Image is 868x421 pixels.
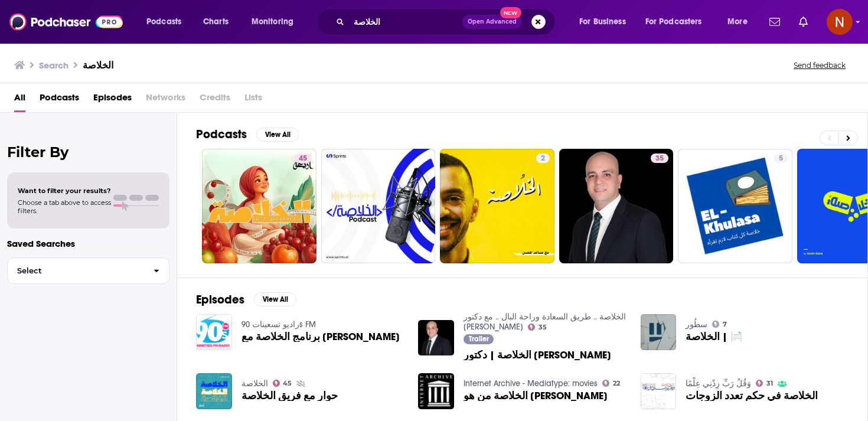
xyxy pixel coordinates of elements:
[766,381,773,386] span: 31
[794,12,812,32] a: Show notifications dropdown
[462,15,522,29] button: Open AdvancedNew
[8,267,144,275] span: Select
[196,127,247,142] h2: Podcasts
[196,127,299,142] a: PodcastsView All
[196,292,296,307] a: EpisodesView All
[195,12,236,31] a: Charts
[469,335,489,342] span: Trailer
[196,292,244,307] h2: Episodes
[7,257,169,284] button: Select
[541,153,545,165] span: 2
[686,332,743,342] a: الخلاصة | 📄
[138,12,197,31] button: open menu
[464,350,611,360] span: الخلاصة | دكتور [PERSON_NAME]
[539,325,547,330] span: 35
[559,149,674,263] a: 35
[196,373,232,409] img: حوار مع فريق الخلاصة
[39,60,68,71] h3: Search
[638,12,719,31] button: open menu
[349,12,462,31] input: Search podcasts, credits, & more...
[242,332,400,342] span: برنامج الخلاصة مع [PERSON_NAME]
[418,373,454,409] img: الخلاصة من هو علي كيالي
[719,12,762,31] button: open menu
[827,9,853,35] img: User Profile
[7,143,169,161] h2: Filter By
[500,7,521,18] span: New
[93,88,132,112] a: Episodes
[9,11,123,33] img: Podchaser - Follow, Share and Rate Podcasts
[273,380,292,387] a: 45
[203,14,229,30] span: Charts
[464,391,608,401] span: الخلاصة من هو [PERSON_NAME]
[40,88,79,112] a: Podcasts
[528,324,547,331] a: 35
[571,12,641,31] button: open menu
[827,9,853,35] span: Logged in as AdelNBM
[418,320,454,356] img: الخلاصة | دكتور ذكري سليمان
[651,154,668,163] a: 35
[779,153,783,165] span: 5
[83,60,113,71] h3: الخلاصة
[468,19,517,25] span: Open Advanced
[18,187,111,195] span: Want to filter your results?
[712,321,727,328] a: 7
[613,381,620,386] span: 22
[655,153,664,165] span: 35
[464,350,611,360] a: الخلاصة | دكتور ذكري سليمان
[242,332,400,342] a: برنامج الخلاصة مع نور سليمان
[686,378,751,389] a: وَقُلْ رَبِّ زِدْنِي عِلْمًا
[283,381,292,386] span: 45
[579,14,626,30] span: For Business
[765,12,785,32] a: Show notifications dropdown
[242,391,338,401] a: حوار مع فريق الخلاصة
[464,391,608,401] a: الخلاصة من هو علي كيالي
[602,380,620,387] a: 22
[242,319,316,329] a: راديو تسعينات 90s FM
[328,8,567,35] div: Search podcasts, credits, & more...
[686,391,818,401] a: الخلاصة في حكم تعدد الزوجات
[641,314,677,350] img: الخلاصة | 📄
[242,378,268,389] a: الخلاصة
[254,292,296,306] button: View All
[7,238,169,249] p: Saved Searches
[200,88,230,112] span: Credits
[146,88,185,112] span: Networks
[196,314,232,350] img: برنامج الخلاصة مع نور سليمان
[244,88,262,112] span: Lists
[464,378,598,389] a: Internet Archive - Mediatype: movies
[252,14,293,30] span: Monitoring
[299,153,307,165] span: 45
[18,198,111,215] span: Choose a tab above to access filters.
[774,154,788,163] a: 5
[678,149,792,263] a: 5
[146,14,181,30] span: Podcasts
[464,312,626,332] a: الخلاصة .. طريق السعادة وراحة البال .. مع دكتور ذكري سليمان
[727,14,748,30] span: More
[202,149,316,263] a: 45
[256,128,299,142] button: View All
[243,12,309,31] button: open menu
[790,60,849,70] button: Send feedback
[294,154,312,163] a: 45
[756,380,773,387] a: 31
[645,14,702,30] span: For Podcasters
[827,9,853,35] button: Show profile menu
[14,88,25,112] a: All
[440,149,554,263] a: 2
[641,373,677,409] img: الخلاصة في حكم تعدد الزوجات
[686,319,707,329] a: سطُور
[723,322,727,327] span: 7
